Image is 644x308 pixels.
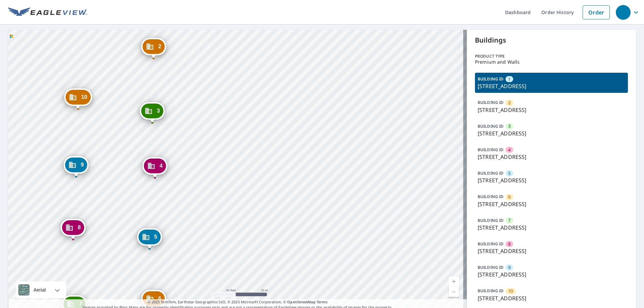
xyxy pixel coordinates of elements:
[8,7,87,17] img: EV Logo
[478,270,625,279] p: [STREET_ADDRESS]
[475,59,628,65] p: Premium and Walls
[317,299,328,304] a: Terms
[478,176,625,184] p: [STREET_ADDRESS]
[508,264,511,271] span: 9
[478,106,625,114] p: [STREET_ADDRESS]
[449,277,459,287] a: Current Level 19, Zoom In
[81,162,84,167] span: 9
[16,282,66,298] div: Aerial
[32,282,48,298] div: Aerial
[478,247,625,255] p: [STREET_ADDRESS]
[478,153,625,161] p: [STREET_ADDRESS]
[478,224,625,232] p: [STREET_ADDRESS]
[64,88,92,109] div: Dropped pin, building 10, Commercial property, 9257 Merrimac Ln N Maple Grove, MN 55311
[478,288,503,294] p: BUILDING ID
[137,228,162,249] div: Dropped pin, building 5, Commercial property, 9220 Merrimac Ln N Maple Grove, MN 55311
[478,294,625,302] p: [STREET_ADDRESS]
[478,129,625,137] p: [STREET_ADDRESS]
[61,219,86,240] div: Dropped pin, building 8, Commercial property, 9225 Merrimac Ln N Maple Grove, MN 55311
[508,170,511,177] span: 5
[157,108,160,113] span: 3
[478,123,503,129] p: BUILDING ID
[154,234,157,239] span: 5
[508,76,511,82] span: 1
[508,100,511,106] span: 2
[508,194,511,200] span: 6
[508,123,511,129] span: 3
[143,157,167,178] div: Dropped pin, building 4, Commercial property, 9240 Merrimac Ln N Maple Grove, MN 55311
[475,53,628,59] p: Product type
[508,241,511,247] span: 8
[508,288,513,294] span: 10
[478,264,503,270] p: BUILDING ID
[583,5,610,19] a: Order
[478,76,503,82] p: BUILDING ID
[508,147,511,153] span: 4
[449,287,459,297] a: Current Level 19, Zoom Out
[160,163,163,168] span: 4
[478,100,503,105] p: BUILDING ID
[478,194,503,199] p: BUILDING ID
[478,241,503,247] p: BUILDING ID
[478,147,503,152] p: BUILDING ID
[64,156,89,177] div: Dropped pin, building 9, Commercial property, 9241 Merrimac Ln N Maple Grove, MN 55311
[158,296,161,301] span: 6
[478,82,625,90] p: [STREET_ADDRESS]
[78,225,81,230] span: 8
[478,200,625,208] p: [STREET_ADDRESS]
[508,217,511,224] span: 7
[148,299,328,305] span: © 2025 TomTom, Earthstar Geographics SIO, © 2025 Microsoft Corporation, ©
[81,95,87,100] span: 10
[478,170,503,176] p: BUILDING ID
[141,38,166,59] div: Dropped pin, building 2, Commercial property, 9268 Merrimac Ln N Maple Grove, MN 55311
[475,35,628,45] p: Buildings
[140,102,165,123] div: Dropped pin, building 3, Commercial property, 9252 Merrimac Ln N Maple Grove, MN 55311
[287,299,315,304] a: OpenStreetMap
[158,44,161,49] span: 2
[478,218,503,223] p: BUILDING ID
